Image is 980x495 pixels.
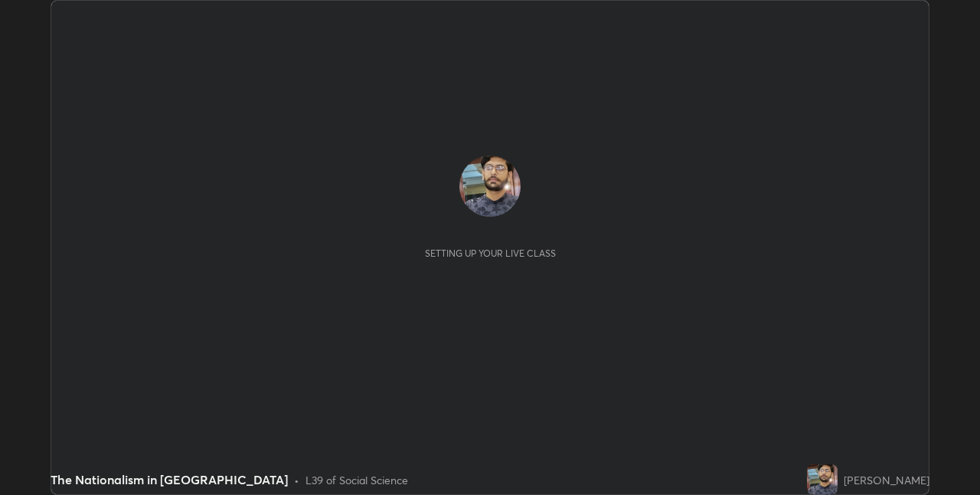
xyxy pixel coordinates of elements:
[294,472,299,488] div: •
[305,472,408,488] div: L39 of Social Science
[807,464,838,495] img: 5ef75ea5679a4b71ba87e36e7d6e78e8.jpg
[51,470,288,489] div: The Nationalism in [GEOGRAPHIC_DATA]
[844,472,929,488] div: [PERSON_NAME]
[425,247,556,259] div: Setting up your live class
[459,156,521,217] img: 5ef75ea5679a4b71ba87e36e7d6e78e8.jpg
